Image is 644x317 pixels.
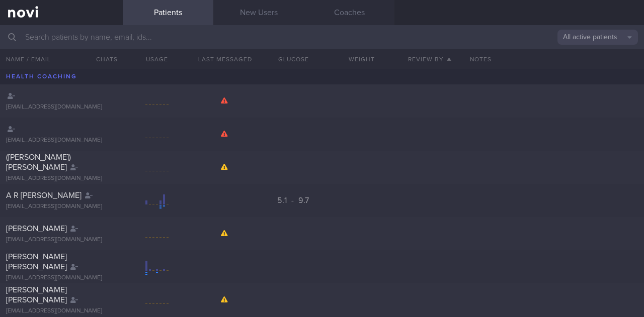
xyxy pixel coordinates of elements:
span: [PERSON_NAME] [6,225,67,233]
span: - [291,196,294,204]
div: [EMAIL_ADDRESS][DOMAIN_NAME] [6,236,117,244]
span: [PERSON_NAME] [PERSON_NAME] [6,253,67,271]
span: 5.1 [277,196,289,204]
div: Usage [123,49,191,69]
div: [EMAIL_ADDRESS][DOMAIN_NAME] [6,274,117,282]
span: ([PERSON_NAME]) [PERSON_NAME] [6,153,71,171]
div: [EMAIL_ADDRESS][DOMAIN_NAME] [6,307,117,315]
button: Review By [395,49,463,69]
button: Chats [83,49,123,69]
div: Notes [464,49,644,69]
span: 9.7 [298,196,309,204]
button: Last Messaged [191,49,259,69]
div: [EMAIL_ADDRESS][DOMAIN_NAME] [6,137,117,144]
button: Weight [328,49,395,69]
button: Glucose [259,49,327,69]
div: [EMAIL_ADDRESS][DOMAIN_NAME] [6,203,117,210]
div: [EMAIL_ADDRESS][DOMAIN_NAME] [6,103,117,111]
button: All active patients [557,30,638,45]
span: [PERSON_NAME] [PERSON_NAME] [6,286,67,304]
span: A R [PERSON_NAME] [6,191,82,199]
div: [EMAIL_ADDRESS][DOMAIN_NAME] [6,175,117,182]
